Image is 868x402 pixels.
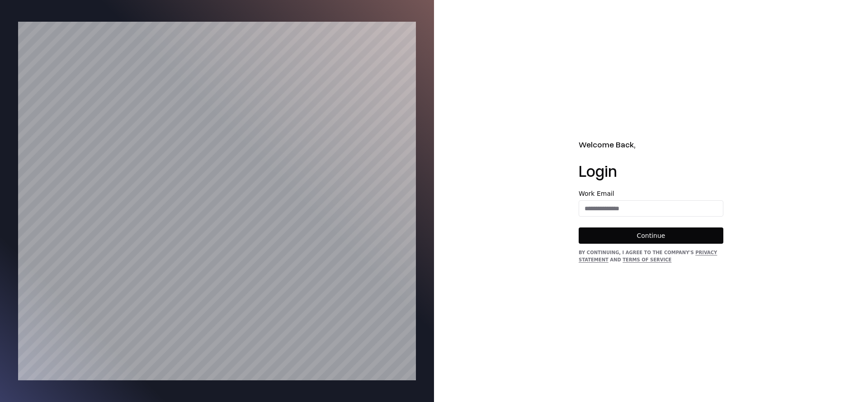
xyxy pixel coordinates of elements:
[579,161,723,180] h1: Login
[623,257,671,262] a: Terms of Service
[579,227,723,244] button: Continue
[579,190,723,197] label: Work Email
[579,249,723,264] div: By continuing, I agree to the Company's and
[579,138,723,151] h2: Welcome Back,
